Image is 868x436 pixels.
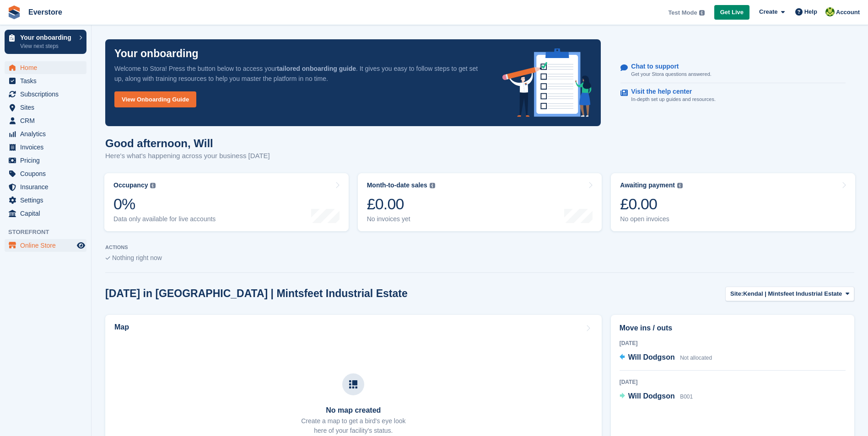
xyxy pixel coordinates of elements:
a: Awaiting payment £0.00 No open invoices [611,173,855,231]
img: icon-info-grey-7440780725fd019a000dd9b08b2336e03edf1995a4989e88bcd33f0948082b44.svg [677,183,683,188]
span: Will Dodgson [628,392,675,400]
span: Sites [20,101,75,114]
p: Your onboarding [114,48,199,59]
a: Chat to support Get your Stora questions answered. [620,58,846,83]
span: Account [836,8,860,17]
a: Your onboarding View next steps [5,30,86,54]
div: Data only available for live accounts [113,215,216,223]
div: [DATE] [620,339,846,347]
a: menu [5,61,86,74]
span: Subscriptions [20,88,75,101]
h2: Move ins / outs [620,323,846,334]
a: Occupancy 0% Data only available for live accounts [104,173,349,231]
a: Preview store [75,240,86,251]
p: Get your Stora questions answered. [631,70,711,78]
div: No invoices yet [367,215,435,223]
p: View next steps [20,42,75,50]
p: Chat to support [631,63,704,70]
img: Will Dodgson [825,7,835,16]
strong: tailored onboarding guide [277,65,356,72]
h1: Good afternoon, Will [105,137,270,149]
span: Storefront [8,228,91,237]
span: Coupons [20,167,75,180]
span: Get Live [720,8,744,17]
span: Insurance [20,181,75,193]
a: Month-to-date sales £0.00 No invoices yet [358,173,602,231]
div: Awaiting payment [620,181,675,189]
span: Test Mode [668,8,697,17]
div: 0% [113,195,216,213]
h2: Map [114,323,129,331]
a: menu [5,154,86,167]
span: Settings [20,194,75,207]
a: menu [5,194,86,207]
p: Here's what's happening across your business [DATE] [105,151,270,161]
span: Pricing [20,154,75,167]
a: menu [5,141,86,154]
a: View Onboarding Guide [114,91,196,107]
span: Home [20,61,75,74]
a: menu [5,239,86,252]
span: Tasks [20,74,75,87]
img: map-icn-33ee37083ee616e46c38cad1a60f524a97daa1e2b2c8c0bc3eb3415660979fc1.svg [349,380,357,388]
h3: No map created [301,406,405,415]
a: menu [5,128,86,140]
button: Site: Kendal | Mintsfeet Industrial Estate [725,287,854,302]
span: Capital [20,207,75,220]
a: Everstore [25,5,66,20]
a: menu [5,114,86,127]
p: In-depth set up guides and resources. [631,96,716,103]
div: £0.00 [620,195,683,213]
p: ACTIONS [105,245,854,250]
img: stora-icon-8386f47178a22dfd0bd8f6a31ec36ba5ce8667c1dd55bd0f319d3a0aa187defe.svg [7,5,21,19]
a: Get Live [714,5,749,20]
div: [DATE] [620,378,846,386]
img: blank_slate_check_icon-ba018cac091ee9be17c0a81a6c232d5eb81de652e7a59be601be346b1b6ddf79.svg [105,256,110,260]
span: Invoices [20,141,75,154]
span: Will Dodgson [628,353,675,361]
div: No open invoices [620,215,683,223]
p: Welcome to Stora! Press the button below to access your . It gives you easy to follow steps to ge... [114,64,488,84]
img: icon-info-grey-7440780725fd019a000dd9b08b2336e03edf1995a4989e88bcd33f0948082b44.svg [430,183,435,188]
p: Your onboarding [20,34,75,41]
span: Nothing right now [112,254,162,261]
p: Create a map to get a bird's eye look here of your facility's status. [301,416,405,436]
span: Analytics [20,128,75,140]
span: B001 [680,393,693,400]
a: menu [5,167,86,180]
div: Month-to-date sales [367,181,427,189]
span: CRM [20,114,75,127]
span: Online Store [20,239,75,252]
a: menu [5,88,86,101]
span: Create [759,7,777,16]
p: Visit the help center [631,88,708,96]
a: Will Dodgson Not allocated [620,352,712,364]
a: Visit the help center In-depth set up guides and resources. [620,83,846,108]
img: icon-info-grey-7440780725fd019a000dd9b08b2336e03edf1995a4989e88bcd33f0948082b44.svg [150,183,156,188]
span: Kendal | Mintsfeet Industrial Estate [743,289,842,298]
a: menu [5,101,86,114]
span: Site: [730,289,743,298]
img: icon-info-grey-7440780725fd019a000dd9b08b2336e03edf1995a4989e88bcd33f0948082b44.svg [699,10,705,16]
div: Occupancy [113,181,148,189]
a: menu [5,74,86,87]
a: menu [5,207,86,220]
div: £0.00 [367,195,435,213]
h2: [DATE] in [GEOGRAPHIC_DATA] | Mintsfeet Industrial Estate [105,287,408,300]
img: onboarding-info-6c161a55d2c0e0a8cae90662b2fe09162a5109e8cc188191df67fb4f79e88e88.svg [502,48,592,117]
a: Will Dodgson B001 [620,391,693,403]
span: Not allocated [680,355,712,361]
a: menu [5,181,86,193]
span: Help [804,7,817,16]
